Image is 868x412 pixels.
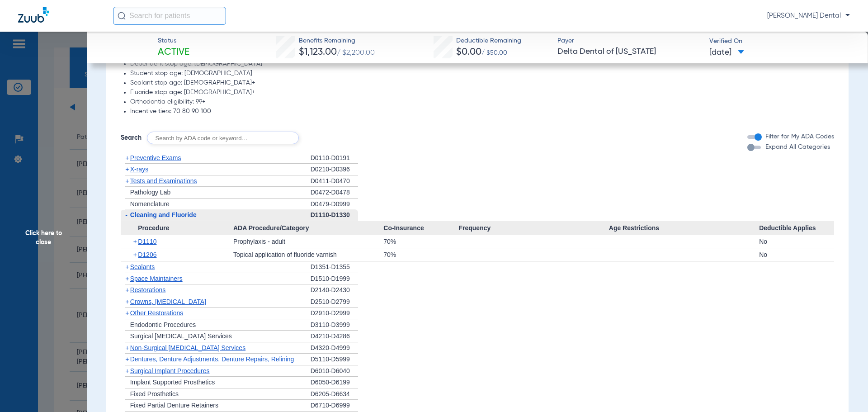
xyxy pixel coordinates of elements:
li: Fluoride stop age: [DEMOGRAPHIC_DATA]+ [130,89,835,97]
span: + [125,275,129,282]
span: + [125,177,129,185]
span: Tests and Examinations [130,177,197,185]
span: Cleaning and Fluoride [130,211,197,218]
span: / $2,200.00 [337,49,375,57]
span: Procedure [121,221,233,236]
span: Search [121,133,142,142]
span: [PERSON_NAME] Dental [767,11,850,20]
div: Prophylaxis - adult [233,235,383,248]
span: Co-Insurance [383,221,458,236]
div: 70% [383,235,458,248]
li: Student stop age: [DEMOGRAPHIC_DATA] [130,70,835,78]
span: / $50.00 [481,50,507,56]
span: Crowns, [MEDICAL_DATA] [130,298,206,305]
div: D0411-D0470 [311,175,358,187]
li: Sealant stop age: [DEMOGRAPHIC_DATA]+ [130,79,835,87]
span: Deductible Applies [759,221,834,236]
img: Zuub Logo [18,7,49,23]
span: $0.00 [456,47,481,57]
iframe: Chat Widget [823,369,868,412]
span: + [125,166,129,173]
span: + [125,263,129,270]
div: D0472-D0478 [311,187,358,199]
span: Restorations [130,286,166,294]
div: D1110-D1330 [311,209,358,221]
span: Endodontic Procedures [130,321,196,328]
div: D4210-D4286 [311,331,358,342]
div: D2510-D2799 [311,296,358,308]
span: Verified On [709,37,854,46]
span: + [125,367,129,374]
li: Incentive tiers: 70 80 90 100 [130,108,835,116]
span: Sealants [130,263,155,270]
span: Payer [557,36,702,46]
span: Benefits Remaining [299,36,375,46]
span: $1,123.00 [299,47,337,57]
div: D1510-D1999 [311,273,358,285]
span: + [125,355,129,363]
span: Non-Surgical [MEDICAL_DATA] Services [130,344,245,351]
div: Topical application of fluoride varnish [233,248,383,261]
span: Implant Supported Prosthetics [130,379,215,386]
div: 70% [383,248,458,261]
div: D3110-D3999 [311,319,358,331]
span: Age Restrictions [609,221,759,236]
div: D0210-D0396 [311,164,358,175]
span: Active [158,46,189,59]
span: Dentures, Denture Adjustments, Denture Repairs, Relining [130,355,294,363]
span: Fixed Prosthetics [130,390,179,398]
span: Fixed Partial Denture Retainers [130,402,218,409]
span: X-rays [130,166,148,173]
span: Status [158,36,189,46]
li: Dependent stop age: [DEMOGRAPHIC_DATA] [130,60,835,68]
span: Surgical Implant Procedures [130,367,210,374]
span: + [125,154,129,161]
span: Pathology Lab [130,189,171,196]
span: + [133,248,138,261]
span: D1110 [138,238,156,245]
span: Expand All Categories [765,144,830,150]
div: No [759,235,834,248]
span: Space Maintainers [130,275,183,282]
span: Deductible Remaining [456,36,521,46]
span: + [125,298,129,305]
span: [DATE] [709,47,744,58]
label: Filter for My ADA Codes [764,132,834,142]
div: D1351-D1355 [311,261,358,273]
span: Frequency [458,221,609,236]
div: D6205-D6634 [311,388,358,400]
div: D2140-D2430 [311,284,358,296]
img: Search Icon [118,12,126,20]
div: D2910-D2999 [311,308,358,319]
span: Surgical [MEDICAL_DATA] Services [130,332,232,340]
span: Other Restorations [130,309,184,317]
span: + [133,235,138,248]
div: D6710-D6999 [311,400,358,412]
span: + [125,344,129,351]
input: Search by ADA code or keyword… [147,132,299,144]
span: ADA Procedure/Category [233,221,383,236]
span: + [125,309,129,317]
span: Preventive Exams [130,154,181,161]
div: No [759,248,834,261]
div: D0479-D0999 [311,199,358,210]
span: Nomenclature [130,200,170,208]
span: Delta Dental of [US_STATE] [557,46,702,57]
span: D1206 [138,251,156,258]
div: D4320-D4999 [311,342,358,354]
div: D0110-D0191 [311,152,358,164]
input: Search for patients [113,7,226,25]
span: + [125,286,129,294]
div: D6010-D6040 [311,365,358,377]
li: Orthodontia eligibility: 99+ [130,98,835,106]
span: - [125,211,127,218]
div: D5110-D5999 [311,354,358,365]
div: D6050-D6199 [311,377,358,388]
